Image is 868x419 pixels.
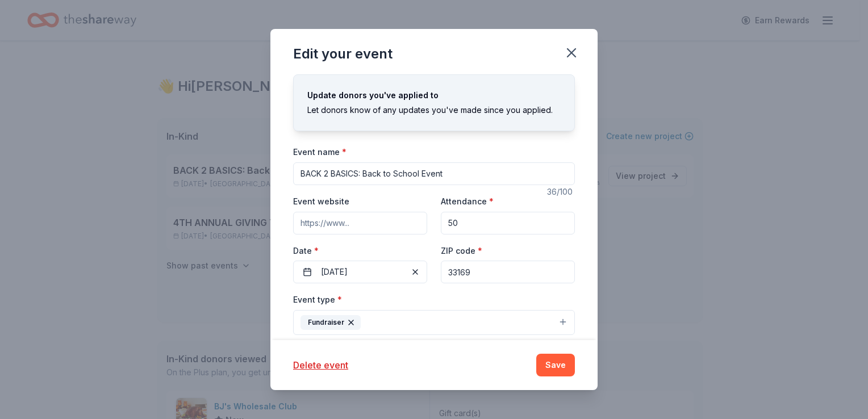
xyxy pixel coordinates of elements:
[293,212,427,234] input: https://www...
[293,245,427,257] label: Date
[441,245,482,257] label: ZIP code
[293,196,349,207] label: Event website
[441,196,494,207] label: Attendance
[307,103,561,117] div: Let donors know of any updates you've made since you applied.
[293,358,348,372] button: Delete event
[293,162,575,185] input: Spring Fundraiser
[293,45,393,63] div: Edit your event
[301,315,361,330] div: Fundraiser
[307,89,561,102] div: Update donors you've applied to
[536,354,575,376] button: Save
[293,310,575,335] button: Fundraiser
[441,261,575,283] input: 12345 (U.S. only)
[441,212,575,234] input: 20
[293,146,347,158] label: Event name
[293,294,342,305] label: Event type
[293,261,427,283] button: [DATE]
[547,185,575,199] div: 36 /100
